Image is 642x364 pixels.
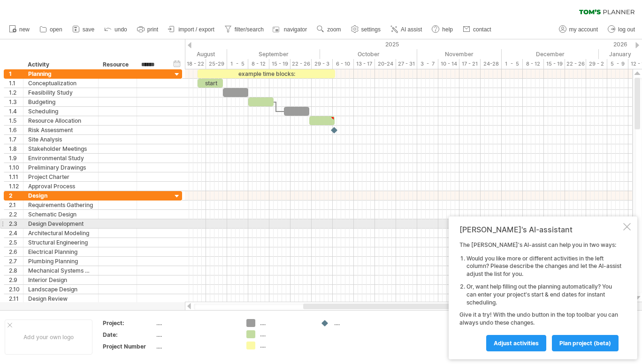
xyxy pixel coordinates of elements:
div: Schematic Design [28,210,93,219]
div: 1.6 [9,126,23,134]
span: plan project (beta) [559,340,611,347]
div: Planning [28,69,93,78]
a: new [7,23,32,36]
div: 1 - 5 [502,59,523,69]
a: save [70,23,97,36]
div: 20-24 [375,59,396,69]
div: 17 - 21 [459,59,481,69]
div: 13 - 17 [354,59,375,69]
div: 1.11 [9,172,23,181]
div: 8 - 12 [248,59,269,69]
div: Activity [28,60,93,69]
div: Feasibility Study [28,88,93,97]
a: print [135,23,161,36]
a: Adjust activities [486,335,546,351]
div: 2.10 [9,285,23,294]
div: Requirements Gathering [28,201,93,209]
div: September 2025 [227,49,320,59]
div: 24-28 [481,59,502,69]
div: .... [334,319,385,327]
div: November 2025 [417,49,502,59]
a: zoom [314,23,344,36]
div: 1.2 [9,88,23,97]
div: Design Development [28,219,93,228]
div: 2.9 [9,275,23,284]
div: Preliminary Drawings [28,163,93,172]
div: Conceptualization [28,79,93,88]
div: 1.10 [9,163,23,172]
a: undo [102,23,130,36]
div: 27 - 31 [396,59,417,69]
div: .... [260,319,311,327]
span: navigator [284,26,307,33]
a: AI assist [388,23,425,36]
div: start [198,79,223,88]
div: 2.1 [9,201,23,209]
a: help [429,23,456,36]
div: 2.5 [9,238,23,247]
div: 2.8 [9,266,23,275]
div: December 2025 [502,49,599,59]
div: 10 - 14 [438,59,459,69]
div: 29 - 2 [586,59,607,69]
span: my account [569,26,598,33]
span: AI assist [401,26,422,33]
div: Interior Design [28,275,93,284]
div: Resource [103,60,131,69]
div: Risk Assessment [28,126,93,134]
span: filter/search [235,26,264,33]
div: 1.8 [9,144,23,153]
a: my account [557,23,601,36]
div: 5 - 9 [607,59,628,69]
span: new [19,26,30,33]
div: Project Charter [28,172,93,181]
span: print [147,26,158,33]
div: Design Review [28,294,93,303]
div: October 2025 [320,49,417,59]
div: Plumbing Planning [28,257,93,266]
li: Or, want help filling out the planning automatically? You can enter your project's start & end da... [466,283,621,306]
span: Adjust activities [494,340,539,347]
span: open [50,26,62,33]
a: navigator [271,23,310,36]
div: Date: [103,331,154,339]
div: .... [260,342,311,349]
div: 18 - 22 [185,59,206,69]
a: filter/search [222,23,267,36]
div: .... [156,331,235,339]
span: save [83,26,94,33]
div: .... [156,319,235,327]
li: Would you like more or different activities in the left column? Please describe the changes and l... [466,255,621,278]
div: Scheduling [28,107,93,116]
span: log out [618,26,635,33]
div: 1.12 [9,182,23,191]
div: 1.7 [9,135,23,144]
div: 1.9 [9,154,23,163]
span: import / export [178,26,214,33]
div: 8 - 12 [523,59,544,69]
div: 1.3 [9,97,23,106]
div: 3 - 7 [417,59,438,69]
div: 2.11 [9,294,23,303]
div: Resource Allocation [28,116,93,125]
div: 1.5 [9,116,23,125]
div: 29 - 3 [312,59,333,69]
div: 2 [9,191,23,200]
div: Budgeting [28,97,93,106]
div: 15 - 19 [544,59,565,69]
div: 15 - 19 [269,59,290,69]
div: 1.4 [9,107,23,116]
div: Project Number [103,342,154,350]
div: Electrical Planning [28,247,93,256]
div: Structural Engineering [28,238,93,247]
span: undo [115,26,127,33]
a: settings [349,23,383,36]
div: .... [156,342,235,350]
a: plan project (beta) [552,335,619,351]
div: Environmental Study [28,154,93,163]
a: log out [605,23,638,36]
div: Add your own logo [5,319,92,355]
div: Site Analysis [28,135,93,144]
div: Architectural Modeling [28,229,93,238]
div: 6 - 10 [333,59,354,69]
